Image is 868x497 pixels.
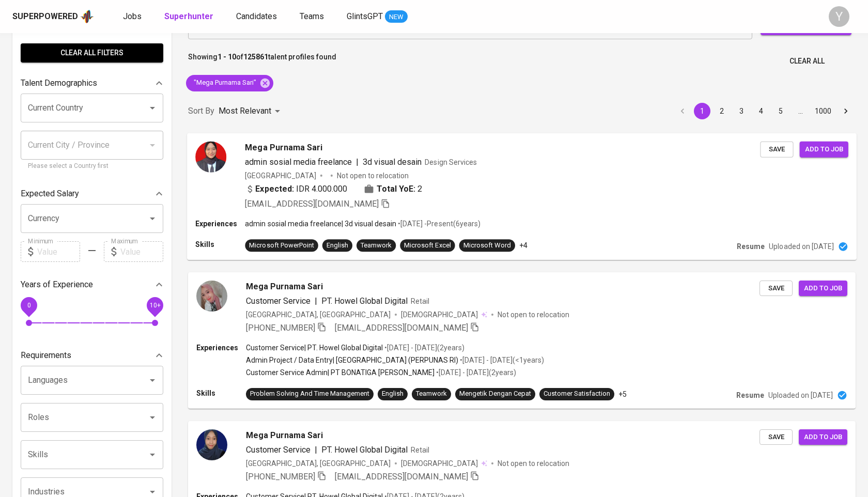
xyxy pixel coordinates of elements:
[145,410,160,425] button: Open
[498,309,569,320] p: Not open to relocation
[188,52,336,71] p: Showing of talent profiles found
[377,182,415,195] b: Total YoE:
[245,141,322,153] span: Mega Purnama Sari
[804,283,842,294] span: Add to job
[188,272,856,409] a: Mega Purnama SariCustomer Service|PT. Howel Global DigitalRetail[GEOGRAPHIC_DATA], [GEOGRAPHIC_DA...
[164,10,215,23] a: Superhunter
[459,389,531,399] div: Mengetik Dengan Cepat
[21,274,163,295] div: Years of Experience
[245,170,316,180] div: [GEOGRAPHIC_DATA]
[335,472,468,482] span: [EMAIL_ADDRESS][DOMAIN_NAME]
[772,103,789,119] button: Go to page 5
[315,444,317,456] span: |
[245,199,379,209] span: [EMAIL_ADDRESS][DOMAIN_NAME]
[236,10,279,23] a: Candidates
[12,11,78,23] div: Superpowered
[694,103,710,119] button: page 1
[246,309,391,320] div: [GEOGRAPHIC_DATA], [GEOGRAPHIC_DATA]
[245,219,396,229] p: admin sosial media freelance | 3d visual desain
[249,240,314,250] div: Microsoft PowerPoint
[300,10,326,23] a: Teams
[243,53,268,61] b: 125861
[498,458,569,469] p: Not open to relocation
[737,241,765,252] p: Resume
[21,349,71,362] p: Requirements
[768,390,833,400] p: Uploaded on [DATE]
[401,458,479,469] span: [DEMOGRAPHIC_DATA]
[411,297,429,305] span: Retail
[760,141,793,157] button: Save
[736,390,764,400] p: Resume
[149,302,160,309] span: 10+
[321,445,408,455] span: PT. Howel Global Digital
[246,343,383,353] p: Customer Service | PT. Howel Global Digital
[300,11,324,21] span: Teams
[246,472,315,482] span: [PHONE_NUMBER]
[37,241,80,262] input: Value
[21,188,79,200] p: Expected Salary
[463,240,511,250] div: Microsoft Word
[800,141,848,157] button: Add to job
[246,458,391,469] div: [GEOGRAPHIC_DATA], [GEOGRAPHIC_DATA]
[812,103,834,119] button: Go to page 1000
[120,241,163,262] input: Value
[21,183,163,204] div: Expected Salary
[804,431,842,443] span: Add to job
[347,11,383,21] span: GlintsGPT
[123,11,142,21] span: Jobs
[618,389,627,399] p: +5
[829,6,849,27] div: Y
[401,309,479,320] span: [DEMOGRAPHIC_DATA]
[28,161,156,172] p: Please select a Country first
[519,240,528,251] p: +4
[186,75,273,91] div: "Mega Purnama Sari"
[765,283,787,294] span: Save
[246,355,458,365] p: Admin Project / Data Entry | [GEOGRAPHIC_DATA] (PERPUNAS RI)
[21,345,163,366] div: Requirements
[383,343,464,353] p: • [DATE] - [DATE] ( 2 years )
[321,296,408,306] span: PT. Howel Global Digital
[123,10,144,23] a: Jobs
[236,11,277,21] span: Candidates
[188,105,214,117] p: Sort By
[196,388,246,398] p: Skills
[21,77,97,89] p: Talent Demographics
[673,103,856,119] nav: pagination navigation
[196,281,227,312] img: 59ca2615a36e9ac7e5d3f85a286a5d3c.jpg
[250,389,369,399] div: Problem Solving And Time Management
[337,170,409,180] p: Not open to relocation
[805,143,843,155] span: Add to job
[785,52,829,71] button: Clear All
[347,10,408,23] a: GlintsGPT NEW
[425,158,476,166] span: Design Services
[760,429,793,445] button: Save
[544,389,610,399] div: Customer Satisfaction
[714,103,730,119] button: Go to page 2
[145,447,160,462] button: Open
[760,281,793,297] button: Save
[411,446,429,454] span: Retail
[335,323,468,333] span: [EMAIL_ADDRESS][DOMAIN_NAME]
[29,46,155,59] span: Clear All filters
[799,281,847,297] button: Add to job
[186,78,262,88] span: "Mega Purnama Sari"
[382,389,404,399] div: English
[80,9,94,24] img: app logo
[733,103,750,119] button: Go to page 3
[12,9,94,24] a: Superpoweredapp logo
[792,106,809,116] div: …
[385,12,408,22] span: NEW
[435,367,516,378] p: • [DATE] - [DATE] ( 2 years )
[765,143,788,155] span: Save
[765,431,787,443] span: Save
[145,101,160,115] button: Open
[246,445,311,455] span: Customer Service
[246,429,323,442] span: Mega Purnama Sari
[188,133,856,260] a: Mega Purnama Sariadmin sosial media freelance|3d visual desainDesign Services[GEOGRAPHIC_DATA]Not...
[753,103,769,119] button: Go to page 4
[789,55,825,68] span: Clear All
[21,278,93,291] p: Years of Experience
[356,156,359,168] span: |
[255,182,293,195] b: Expected:
[404,240,451,250] div: Microsoft Excel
